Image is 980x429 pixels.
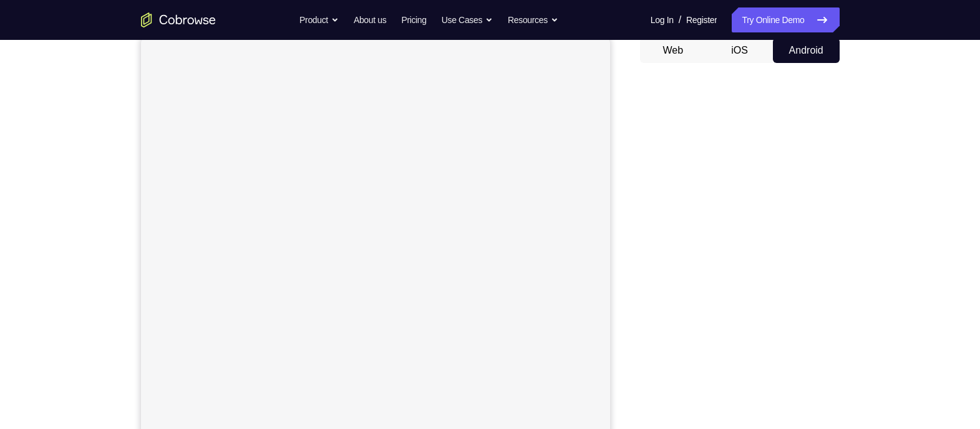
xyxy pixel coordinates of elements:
a: About us [354,7,386,32]
a: Go to the home page [141,12,216,27]
a: Try Online Demo [732,7,839,32]
button: Web [640,38,707,63]
button: Resources [508,7,558,32]
a: Log In [651,7,674,32]
span: / [679,12,681,27]
button: iOS [706,38,773,63]
a: Pricing [401,7,426,32]
button: Use Cases [442,7,493,32]
button: Android [773,38,840,63]
a: Register [686,7,717,32]
button: Product [299,7,339,32]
